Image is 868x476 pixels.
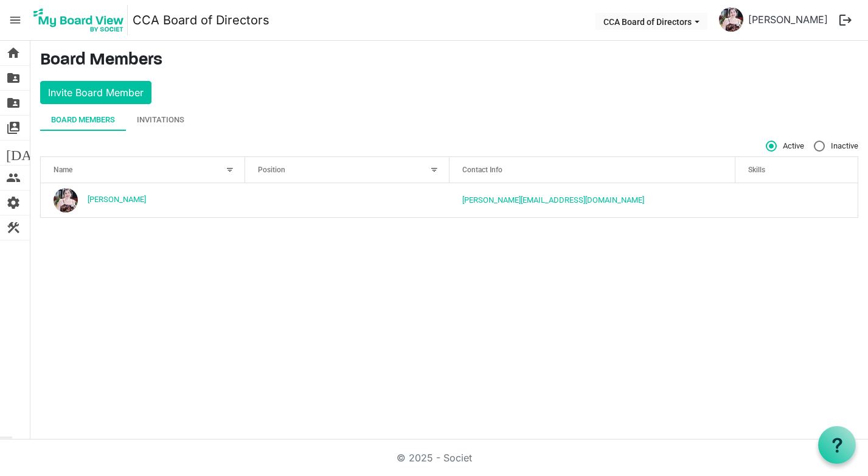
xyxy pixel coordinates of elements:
[450,183,735,217] td: nicole@ccair.org is template cell column header Contact Info
[462,166,502,174] span: Contact Info
[40,81,151,104] button: Invite Board Member
[833,7,858,33] button: logout
[6,141,53,165] span: [DATE]
[6,41,21,65] span: home
[137,114,184,126] div: Invitations
[719,7,743,32] img: wPgD06Cb1ATZgMRhV7JqEPd2J2jPD2RTbozVxbfbB-_mO5mzUTMXjT-NAyrfPgZTr7EqpC-rg0nGCBdsbct1fg_thumb.png
[88,195,146,204] a: [PERSON_NAME]
[766,141,804,152] span: Active
[30,5,133,35] a: My Board View Logo
[814,141,858,152] span: Inactive
[743,7,833,32] a: [PERSON_NAME]
[54,166,72,174] span: Name
[397,452,472,464] a: © 2025 - Societ
[40,109,858,131] div: tab-header
[41,183,245,217] td: Nicole Roberts is template cell column header Name
[595,13,707,30] button: CCA Board of Directors dropdownbutton
[51,114,115,126] div: Board Members
[4,9,27,32] span: menu
[133,8,269,32] a: CCA Board of Directors
[54,188,78,212] img: wPgD06Cb1ATZgMRhV7JqEPd2J2jPD2RTbozVxbfbB-_mO5mzUTMXjT-NAyrfPgZTr7EqpC-rg0nGCBdsbct1fg_thumb.png
[245,183,450,217] td: column header Position
[748,166,765,174] span: Skills
[735,183,858,217] td: is template cell column header Skills
[6,116,21,140] span: switch_account
[6,191,21,215] span: settings
[462,195,644,205] a: [PERSON_NAME][EMAIL_ADDRESS][DOMAIN_NAME]
[6,91,21,115] span: folder_shared
[6,166,21,190] span: people
[40,51,858,71] h3: Board Members
[258,166,285,174] span: Position
[6,215,21,240] span: construction
[6,66,21,90] span: folder_shared
[30,5,128,35] img: My Board View Logo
